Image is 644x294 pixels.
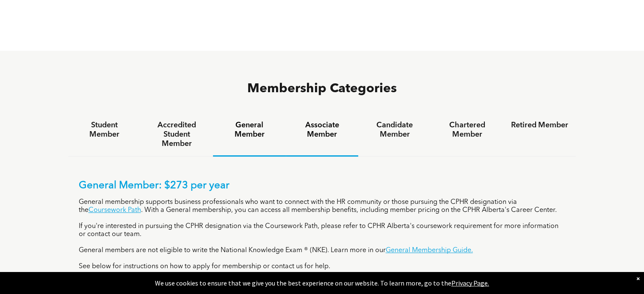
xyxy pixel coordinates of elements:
h4: Chartered Member [439,121,496,139]
h4: Accredited Student Member [148,121,205,148]
h4: Student Member [76,121,133,139]
h4: Candidate Member [366,121,423,139]
h4: Associate Member [293,121,351,139]
p: If you're interested in pursuing the CPHR designation via the Coursework Path, please refer to CP... [79,223,566,239]
span: Membership Categories [247,82,397,95]
div: Dismiss notification [636,274,640,283]
a: General Membership Guide. [386,247,473,254]
p: General members are not eligible to write the National Knowledge Exam ® (NKE). Learn more in our [79,247,566,255]
p: General Member: $273 per year [79,180,566,192]
p: General membership supports business professionals who want to connect with the HR community or t... [79,198,566,214]
a: Coursework Path [88,207,141,214]
p: See below for instructions on how to apply for membership or contact us for help. [79,263,566,271]
a: Privacy Page. [451,279,489,287]
h4: Retired Member [511,121,568,130]
h4: General Member [221,121,278,139]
